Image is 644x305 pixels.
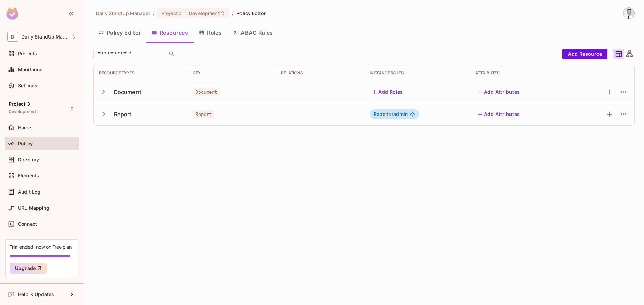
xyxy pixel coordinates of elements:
div: Instance roles [370,70,465,76]
span: Policy [18,141,33,146]
span: Development [189,10,220,16]
img: Goran Jovanovic [623,8,634,19]
span: Directory [18,157,39,162]
span: Elements [18,173,39,178]
span: Report [193,110,214,119]
div: Relations [281,70,359,76]
img: SReyMgAAAABJRU5ErkJggg== [6,7,18,20]
span: Project 3 [161,10,182,16]
div: Trial ended- now on Free plan [10,244,72,250]
span: Policy Editor [236,10,266,16]
span: Report [374,111,392,117]
span: Workspace: Daily StandUp Manager [21,34,68,40]
div: Key [193,70,270,76]
span: radmin [374,111,408,117]
button: Roles [194,24,227,41]
span: # [389,111,392,117]
span: Help & Updates [18,292,54,297]
div: Attributes [475,70,567,76]
span: Document [193,88,220,96]
span: Monitoring [18,67,43,72]
button: ABAC Rules [227,24,278,41]
span: Home [18,125,31,130]
span: Projects [18,51,37,56]
span: D [7,32,18,42]
span: Development [9,109,36,115]
button: Add Attributes [475,87,523,97]
button: Policy Editor [93,24,146,41]
button: Add Attributes [475,109,523,120]
span: URL Mapping [18,205,49,211]
span: Connect [18,221,37,227]
li: / [153,10,155,16]
button: Add Resource [562,49,607,59]
button: Resources [146,24,194,41]
div: Report [114,110,132,118]
div: Resource Types [99,70,182,76]
button: Add Roles [370,87,406,97]
div: Document [114,88,142,96]
span: : [184,11,186,16]
span: Audit Log [18,189,40,195]
span: the active workspace [96,10,150,16]
button: Upgrade [10,263,47,274]
span: Project 3 [9,101,30,107]
li: / [232,10,234,16]
span: Settings [18,83,37,88]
